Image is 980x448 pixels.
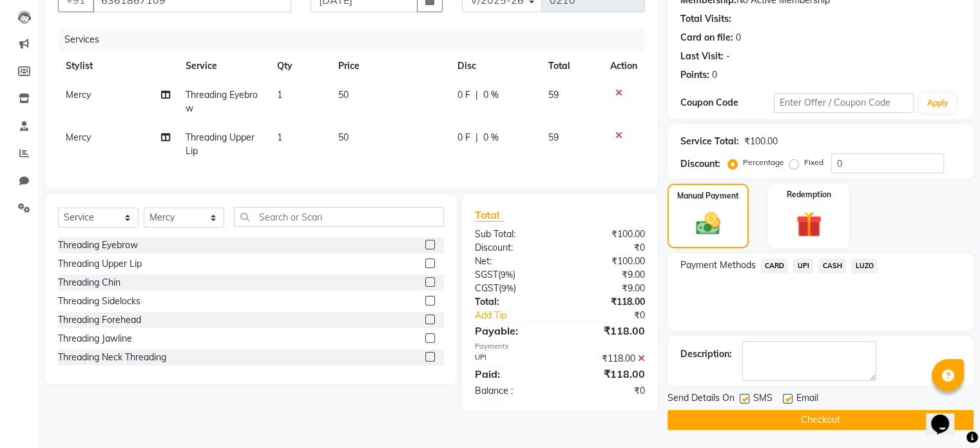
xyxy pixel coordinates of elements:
[680,157,720,171] div: Discount:
[58,276,120,289] div: Threading Chin
[450,52,541,81] th: Disc
[926,396,967,435] iframe: chat widget
[58,332,132,346] div: Threading Jawline
[58,257,142,271] div: Threading Upper Lip
[501,283,514,293] span: 9%
[744,135,778,148] div: ₹100.00
[548,131,559,143] span: 59
[58,313,141,327] div: Threading Forehead
[483,131,499,144] span: 0 %
[680,135,739,148] div: Service Total:
[465,352,560,365] div: UPI
[743,157,784,168] label: Percentage
[560,282,655,295] div: ₹9.00
[465,255,560,268] div: Net:
[465,384,560,398] div: Balance :
[548,89,559,101] span: 59
[186,131,255,157] span: Threading Upper Lip
[178,52,269,81] th: Service
[677,190,739,202] label: Manual Payment
[66,89,91,101] span: Mercy
[338,131,349,143] span: 50
[560,268,655,282] div: ₹9.00
[668,391,735,407] span: Send Details On
[269,52,331,81] th: Qty
[712,68,717,82] div: 0
[331,52,450,81] th: Price
[560,384,655,398] div: ₹0
[919,93,956,113] button: Apply
[560,255,655,268] div: ₹100.00
[680,347,732,361] div: Description:
[560,352,655,365] div: ₹118.00
[475,208,504,222] span: Total
[58,52,178,81] th: Stylist
[338,89,349,101] span: 50
[575,309,654,322] div: ₹0
[59,28,655,52] div: Services
[818,258,846,273] span: CASH
[501,269,513,280] span: 9%
[483,88,499,102] span: 0 %
[457,88,470,102] span: 0 F
[277,131,282,143] span: 1
[668,410,974,430] button: Checkout
[787,189,831,200] label: Redemption
[680,31,733,44] div: Card on file:
[58,295,140,308] div: Threading Sidelocks
[58,351,166,364] div: Threading Neck Threading
[66,131,91,143] span: Mercy
[796,391,818,407] span: Email
[465,268,560,282] div: ( )
[541,52,602,81] th: Total
[793,258,813,273] span: UPI
[688,209,728,238] img: _cash.svg
[560,241,655,255] div: ₹0
[560,366,655,382] div: ₹118.00
[465,241,560,255] div: Discount:
[680,12,731,26] div: Total Visits:
[680,258,756,272] span: Payment Methods
[475,341,645,352] div: Payments
[788,208,830,240] img: _gift.svg
[476,88,478,102] span: |
[465,366,560,382] div: Paid:
[58,239,138,252] div: Threading Eyebrow
[560,323,655,338] div: ₹118.00
[277,89,282,101] span: 1
[602,52,645,81] th: Action
[680,96,774,110] div: Coupon Code
[234,207,444,227] input: Search or Scan
[804,157,823,168] label: Fixed
[736,31,741,44] div: 0
[761,258,789,273] span: CARD
[465,323,560,338] div: Payable:
[465,309,575,322] a: Add Tip
[680,68,709,82] div: Points:
[465,228,560,241] div: Sub Total:
[476,131,478,144] span: |
[851,258,878,273] span: LUZO
[726,50,730,63] div: -
[475,269,498,280] span: SGST
[475,282,499,294] span: CGST
[560,295,655,309] div: ₹118.00
[774,93,914,113] input: Enter Offer / Coupon Code
[465,295,560,309] div: Total:
[186,89,258,114] span: Threading Eyebrow
[680,50,724,63] div: Last Visit:
[753,391,773,407] span: SMS
[465,282,560,295] div: ( )
[457,131,470,144] span: 0 F
[560,228,655,241] div: ₹100.00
